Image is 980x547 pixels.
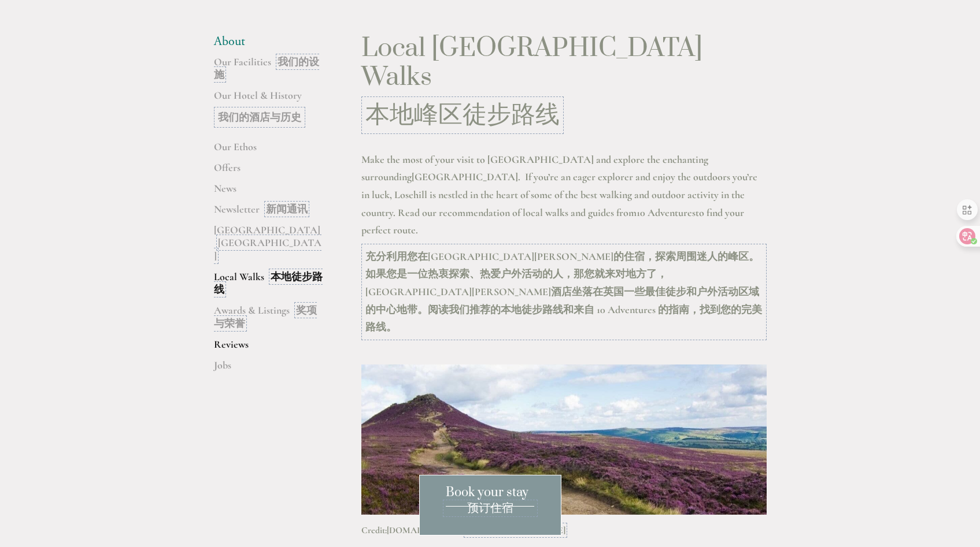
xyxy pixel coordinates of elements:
a: Awards & Listings 奖项与荣誉 [214,304,324,338]
font: 本地峰区徒步路线 [365,98,560,131]
font: 预订住宿 [467,500,513,516]
font: 我们的酒店与历史 [218,111,301,124]
font: 本地徒步路线 [214,270,323,296]
a: [GEOGRAPHIC_DATA] [GEOGRAPHIC_DATA] [214,224,324,270]
li: About [214,34,324,49]
span: Book your stay [443,485,538,517]
font: 充分利用您在[GEOGRAPHIC_DATA][PERSON_NAME]的住宿，探索周围迷人的峰区。如果您是一位热衷探索、热爱户外活动的人，那您就来对地方了，[GEOGRAPHIC_DATA][... [365,250,762,333]
a: [DOMAIN_NAME] [387,524,459,536]
a: Jobs [214,359,324,379]
font: [GEOGRAPHIC_DATA] [214,236,321,262]
img: Credit: 10adventures.com [361,364,767,515]
a: Book your stay 预订住宿 [419,475,561,535]
a: [GEOGRAPHIC_DATA] [412,170,518,183]
a: Local Walks 本地徒步路线 [214,270,324,304]
a: Reviews [214,338,324,359]
font: 新闻通讯 [266,203,308,215]
p: Credit: [361,525,767,537]
a: Our Hotel & History我们的酒店与历史 [214,89,324,140]
font: 奖项与荣誉 [214,304,317,330]
a: Our Ethos [214,140,324,161]
font: 我们的设施 [214,55,319,81]
a: 10 Adventures [637,206,696,219]
h1: Local [GEOGRAPHIC_DATA] Walks [361,34,767,139]
a: Our Facilities 我们的设施 [214,55,324,90]
a: News [214,182,324,203]
a: Offers [214,161,324,182]
font: 鸣谢：[DOMAIN_NAME] [465,524,565,536]
a: Newsletter 新闻通讯 [214,203,324,224]
p: Make the most of your visit to [GEOGRAPHIC_DATA] and explore the enchanting surrounding . If you’... [361,151,767,345]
